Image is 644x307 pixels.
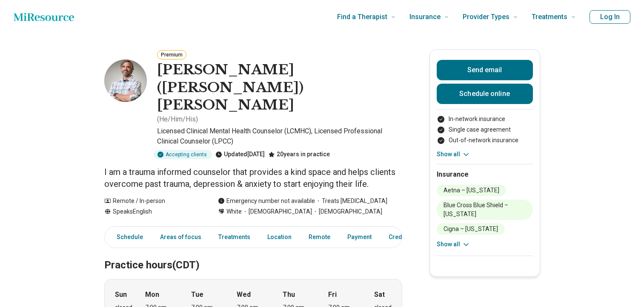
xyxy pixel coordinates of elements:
[226,207,242,216] span: White
[409,11,441,23] span: Insurance
[145,290,159,300] strong: Mon
[104,197,201,206] div: Remote / In-person
[104,207,201,216] div: Speaks English
[342,228,377,246] a: Payment
[237,290,251,300] strong: Wed
[191,290,203,300] strong: Tue
[590,10,630,24] button: Log In
[115,290,127,300] strong: Sun
[262,228,297,246] a: Location
[437,136,533,145] li: Out-of-network insurance
[213,228,255,246] a: Treatments
[437,240,470,249] button: Show all
[437,125,533,134] li: Single case agreement
[437,169,533,180] h2: Insurance
[315,197,387,206] span: Treats [MEDICAL_DATA]
[157,61,402,114] h1: [PERSON_NAME] ([PERSON_NAME]) [PERSON_NAME]
[215,150,265,159] div: Updated [DATE]
[104,59,147,102] img: Anthony Nichols, Licensed Clinical Mental Health Counselor (LCMHC)
[283,290,295,300] strong: Thu
[437,200,533,220] li: Blue Cross Blue Shield – [US_STATE]
[337,11,387,23] span: Find a Therapist
[437,185,506,196] li: Aetna – [US_STATE]
[14,8,74,25] a: Home page
[104,238,402,273] h2: Practice hours (CDT)
[157,114,198,124] p: ( He/Him/His )
[268,150,330,159] div: 20 years in practice
[155,228,206,246] a: Areas of focus
[106,228,148,246] a: Schedule
[463,11,509,23] span: Provider Types
[374,290,385,300] strong: Sat
[437,84,533,104] a: Schedule online
[437,115,533,145] ul: Payment options
[157,50,186,59] button: Premium
[157,126,402,146] p: Licensed Clinical Mental Health Counselor (LCMHC), Licensed Professional Clinical Counselor (LPCC)
[437,223,505,235] li: Cigna – [US_STATE]
[437,115,533,124] li: In-network insurance
[154,150,212,159] div: Accepting clients
[303,228,335,246] a: Remote
[104,166,402,190] p: I am a trauma informed counselor that provides a kind space and helps clients overcome past traum...
[218,197,315,206] div: Emergency number not available
[532,11,567,23] span: Treatments
[437,60,533,80] button: Send email
[242,207,312,216] span: [DEMOGRAPHIC_DATA]
[384,228,426,246] a: Credentials
[312,207,382,216] span: [DEMOGRAPHIC_DATA]
[437,150,470,159] button: Show all
[328,290,337,300] strong: Fri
